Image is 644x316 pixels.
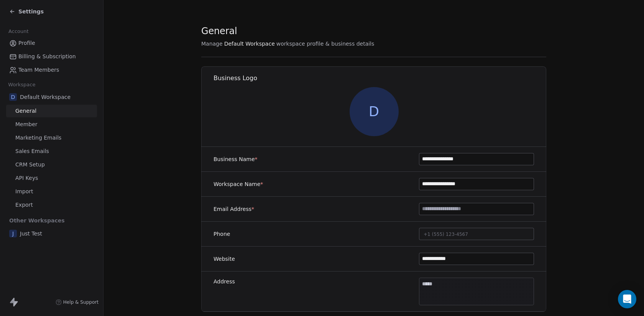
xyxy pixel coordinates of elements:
div: Open Intercom Messenger [618,290,636,308]
button: +1 (555) 123-4567 [419,228,534,240]
a: Marketing Emails [6,132,97,144]
a: Export [6,199,97,211]
span: Workspace [5,79,39,91]
span: Marketing Emails [15,134,61,142]
a: General [6,105,97,117]
span: CRM Setup [15,161,45,169]
a: Import [6,185,97,198]
label: Email Address [214,205,254,213]
span: D [350,87,399,136]
span: Import [15,188,33,196]
span: Manage [201,40,223,48]
span: Export [15,201,33,209]
a: CRM Setup [6,158,97,171]
span: Settings [18,8,44,15]
span: Billing & Subscription [18,53,76,61]
a: Billing & Subscription [6,50,97,63]
a: Help & Support [56,299,99,305]
a: Team Members [6,64,97,76]
label: Workspace Name [214,180,263,188]
label: Address [214,278,235,285]
label: Phone [214,230,230,238]
span: Profile [18,39,35,47]
a: Settings [9,8,44,15]
a: Member [6,118,97,131]
h1: Business Logo [214,74,547,82]
a: Profile [6,37,97,49]
span: Default Workspace [20,93,71,101]
span: Help & Support [63,299,99,305]
span: Member [15,120,38,128]
span: Just Test [20,230,42,237]
a: API Keys [6,172,97,184]
span: API Keys [15,174,38,182]
span: General [15,107,36,115]
a: Sales Emails [6,145,97,158]
label: Business Name [214,155,258,163]
span: Account [5,26,32,37]
span: +1 (555) 123-4567 [424,232,468,237]
span: Default Workspace [224,40,275,48]
span: J [9,230,17,237]
span: Other Workspaces [6,214,68,227]
span: D [9,93,17,101]
span: General [201,25,237,37]
span: Team Members [18,66,59,74]
span: workspace profile & business details [276,40,375,48]
span: Sales Emails [15,147,49,155]
label: Website [214,255,235,263]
